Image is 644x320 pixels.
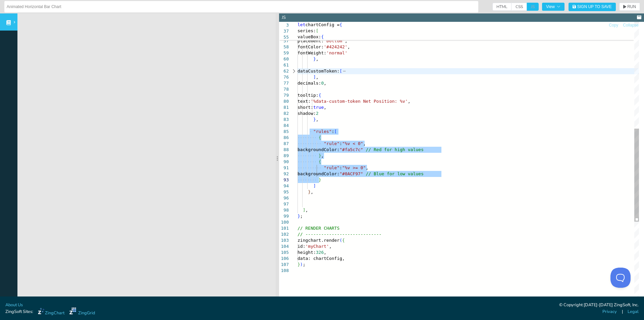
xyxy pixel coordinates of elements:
[332,129,334,134] span: :
[298,44,324,49] span: fontColor:
[492,3,512,11] span: HTML
[339,68,342,74] span: [
[279,92,289,98] div: 79
[279,141,289,147] div: 87
[512,3,527,11] span: CSS
[279,22,289,28] span: 3
[339,141,342,146] span: :
[319,177,321,182] span: }
[546,5,560,9] span: View
[298,214,300,219] span: }
[279,213,289,219] div: 99
[324,141,339,146] span: "rule"
[408,99,411,104] span: ,
[279,147,289,153] div: 88
[321,34,324,39] span: {
[339,22,342,27] span: {
[279,50,289,56] div: 59
[347,44,350,49] span: ,
[279,268,289,274] div: 108
[279,189,289,195] div: 95
[17,13,276,303] iframe: Your browser does not support iframes.
[279,56,289,62] div: 60
[329,244,332,249] span: ,
[319,93,321,98] span: {
[298,81,321,86] span: decimals:
[342,165,366,170] span: "%v >= 0"
[339,238,342,243] span: (
[610,268,631,288] iframe: Toggle Customer Support
[608,22,619,29] button: Copy
[345,38,347,43] span: ,
[298,238,339,243] span: zingchart.render
[334,129,337,134] span: [
[5,302,23,308] a: About Us
[298,68,339,74] span: dataCustomToken:
[298,99,311,104] span: text:
[366,171,424,176] span: // Blue for low values
[279,177,289,183] div: 93
[569,3,616,11] button: Sign Up to Save
[319,135,321,140] span: {
[313,105,324,110] span: true
[282,14,286,21] div: JS
[279,159,289,165] div: 90
[303,208,306,213] span: ]
[324,38,345,43] span: 'bottom'
[289,68,298,74] div: Click to expand the range.
[602,309,617,315] a: Privacy
[313,56,316,61] span: }
[313,183,316,188] span: ]
[279,129,289,135] div: 85
[298,262,300,267] span: }
[311,99,408,104] span: '%data-custom-token Net Position: %v'
[298,34,321,39] span: valueBox:
[279,262,289,268] div: 107
[298,232,381,237] span: // -----------------------------
[279,86,289,92] div: 78
[308,189,311,194] span: }
[316,117,319,122] span: ,
[279,74,289,80] div: 76
[619,3,640,11] button: RUN
[316,75,319,80] span: ,
[298,93,319,98] span: tooltip:
[279,237,289,243] div: 103
[492,3,539,11] div: checkbox-group
[279,38,289,44] div: 57
[321,81,324,86] span: 0
[311,189,313,194] span: ,
[279,201,289,207] div: 97
[279,225,289,231] div: 101
[313,117,316,122] span: }
[298,250,316,255] span: height:
[279,207,289,213] div: 98
[609,23,618,27] span: Copy
[319,153,321,158] span: }
[324,81,326,86] span: ,
[316,56,319,61] span: ,
[577,5,612,9] span: Sign Up to Save
[5,309,33,315] span: ZingSoft Sites:
[279,135,289,141] div: 86
[279,183,289,189] div: 94
[279,165,289,171] div: 91
[279,249,289,256] div: 105
[542,3,565,11] button: View
[298,50,326,55] span: fontWeight:
[305,22,339,27] span: chartConfig =
[279,44,289,50] div: 58
[324,105,326,110] span: ,
[324,165,339,170] span: "rule"
[627,5,636,9] span: RUN
[303,262,306,267] span: ;
[279,171,289,177] div: 92
[300,262,303,267] span: )
[279,104,289,110] div: 81
[305,208,308,213] span: ,
[628,309,639,315] a: Legal
[313,129,332,134] span: "rules"
[339,171,363,176] span: "#0ACF97"
[324,44,347,49] span: '#424242'
[279,68,289,74] div: 62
